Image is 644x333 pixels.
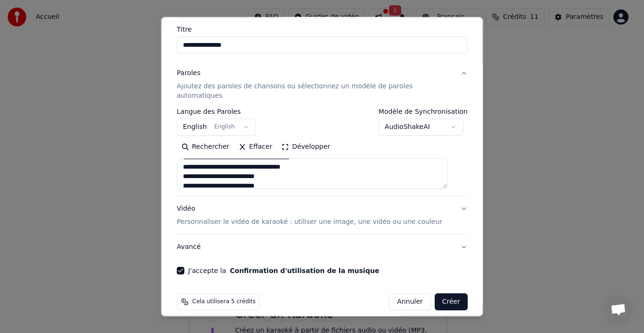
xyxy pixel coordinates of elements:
[177,68,200,78] div: Paroles
[434,293,467,310] button: Créer
[389,293,430,310] button: Annuler
[177,108,468,196] div: ParolesAjoutez des paroles de chansons ou sélectionnez un modèle de paroles automatiques
[177,204,442,227] div: Vidéo
[177,82,453,101] p: Ajoutez des paroles de chansons ou sélectionnez un modèle de paroles automatiques
[177,196,468,234] button: VidéoPersonnaliser le vidéo de karaoké : utiliser une image, une vidéo ou une couleur
[378,108,467,115] label: Modèle de Synchronisation
[177,139,234,154] button: Rechercher
[177,61,468,108] button: ParolesAjoutez des paroles de chansons ou sélectionnez un modèle de paroles automatiques
[277,139,335,154] button: Développer
[177,235,468,259] button: Avancé
[234,139,277,154] button: Effacer
[192,298,256,306] span: Cela utilisera 5 crédits
[188,267,379,274] label: J'accepte la
[177,217,442,227] p: Personnaliser le vidéo de karaoké : utiliser une image, une vidéo ou une couleur
[177,108,256,115] label: Langue des Paroles
[230,267,379,274] button: J'accepte la
[177,26,468,33] label: Titre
